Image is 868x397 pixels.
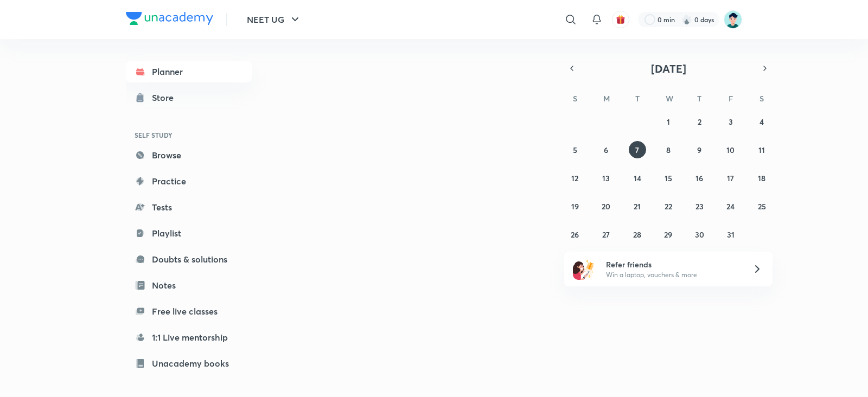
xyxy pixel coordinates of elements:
abbr: Friday [729,93,733,104]
button: October 11, 2025 [753,141,770,158]
abbr: October 28, 2025 [633,229,641,240]
button: October 30, 2025 [691,226,708,243]
abbr: October 17, 2025 [727,173,734,183]
h6: Refer friends [606,259,739,270]
button: October 10, 2025 [722,141,739,158]
abbr: October 27, 2025 [602,229,610,240]
abbr: October 9, 2025 [697,145,701,155]
img: avatar [616,15,626,24]
button: October 3, 2025 [722,113,739,130]
button: NEET UG [240,9,308,30]
button: October 18, 2025 [753,169,770,187]
abbr: October 8, 2025 [666,145,671,155]
abbr: October 24, 2025 [726,201,735,212]
h6: SELF STUDY [126,126,252,144]
a: Unacademy books [126,353,252,374]
abbr: October 7, 2025 [635,145,639,155]
button: October 14, 2025 [629,169,646,187]
abbr: October 1, 2025 [667,117,670,127]
abbr: October 6, 2025 [604,145,608,155]
a: Doubts & solutions [126,248,252,270]
button: October 13, 2025 [597,169,615,187]
button: October 2, 2025 [691,113,708,130]
abbr: October 15, 2025 [665,173,672,183]
button: October 20, 2025 [597,197,615,215]
a: Practice [126,170,252,192]
button: October 23, 2025 [691,197,708,215]
abbr: October 25, 2025 [758,201,766,212]
p: Win a laptop, vouchers & more [606,270,739,280]
abbr: Tuesday [635,93,640,104]
abbr: October 4, 2025 [759,117,764,127]
abbr: Wednesday [666,93,673,104]
button: October 15, 2025 [660,169,677,187]
abbr: October 31, 2025 [727,229,735,240]
img: Shamas Khan [724,10,742,29]
span: [DATE] [651,61,686,76]
abbr: October 11, 2025 [758,145,765,155]
abbr: October 5, 2025 [573,145,577,155]
a: Store [126,87,252,108]
button: October 22, 2025 [660,197,677,215]
button: [DATE] [579,61,757,76]
button: October 4, 2025 [753,113,770,130]
abbr: October 14, 2025 [634,173,641,183]
abbr: October 3, 2025 [729,117,733,127]
abbr: October 26, 2025 [571,229,579,240]
abbr: Monday [603,93,610,104]
button: avatar [612,11,629,28]
a: Company Logo [126,12,213,28]
abbr: October 22, 2025 [665,201,672,212]
a: Planner [126,61,252,82]
abbr: October 20, 2025 [602,201,610,212]
button: October 21, 2025 [629,197,646,215]
abbr: October 13, 2025 [602,173,610,183]
a: Notes [126,274,252,296]
abbr: Saturday [759,93,764,104]
button: October 16, 2025 [691,169,708,187]
abbr: October 29, 2025 [664,229,672,240]
abbr: October 10, 2025 [726,145,735,155]
button: October 27, 2025 [597,226,615,243]
button: October 17, 2025 [722,169,739,187]
button: October 25, 2025 [753,197,770,215]
abbr: October 23, 2025 [695,201,704,212]
a: Browse [126,144,252,166]
abbr: October 12, 2025 [571,173,578,183]
button: October 24, 2025 [722,197,739,215]
a: Free live classes [126,300,252,322]
abbr: October 30, 2025 [695,229,704,240]
button: October 12, 2025 [566,169,584,187]
button: October 8, 2025 [660,141,677,158]
abbr: October 16, 2025 [695,173,703,183]
abbr: Thursday [697,93,701,104]
button: October 9, 2025 [691,141,708,158]
a: Tests [126,196,252,218]
button: October 5, 2025 [566,141,584,158]
abbr: October 19, 2025 [571,201,579,212]
button: October 28, 2025 [629,226,646,243]
button: October 1, 2025 [660,113,677,130]
iframe: Help widget launcher [771,355,856,385]
abbr: October 2, 2025 [698,117,701,127]
button: October 19, 2025 [566,197,584,215]
abbr: Sunday [573,93,577,104]
a: 1:1 Live mentorship [126,326,252,348]
button: October 26, 2025 [566,226,584,243]
abbr: October 21, 2025 [634,201,641,212]
img: Company Logo [126,12,213,25]
button: October 31, 2025 [722,226,739,243]
button: October 29, 2025 [660,226,677,243]
button: October 7, 2025 [629,141,646,158]
img: referral [573,258,595,280]
button: October 6, 2025 [597,141,615,158]
abbr: October 18, 2025 [758,173,765,183]
a: Playlist [126,222,252,244]
div: Store [152,91,180,104]
img: streak [681,14,692,25]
